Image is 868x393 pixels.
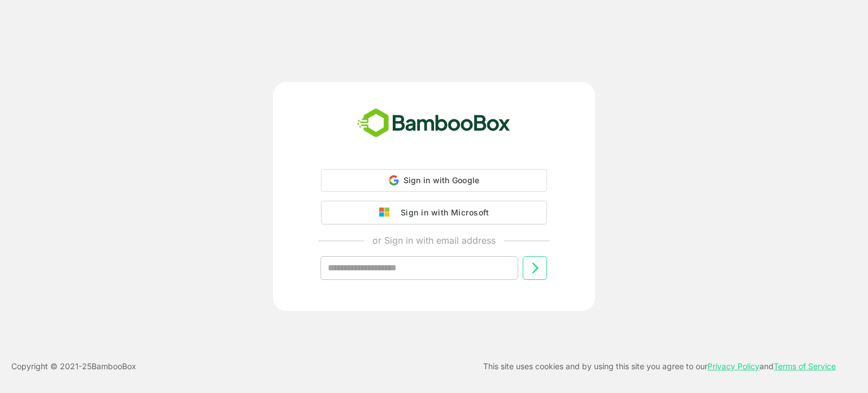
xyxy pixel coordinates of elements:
[321,169,547,192] div: Sign in with Google
[403,175,480,185] span: Sign in with Google
[11,360,136,373] p: Copyright © 2021- 25 BambooBox
[351,105,517,142] img: bamboobox
[379,208,395,218] img: google
[372,234,496,247] p: or Sign in with email address
[395,205,489,220] div: Sign in with Microsoft
[708,361,759,371] a: Privacy Policy
[483,360,836,373] p: This site uses cookies and by using this site you agree to our and
[774,361,836,371] a: Terms of Service
[321,201,547,224] button: Sign in with Microsoft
